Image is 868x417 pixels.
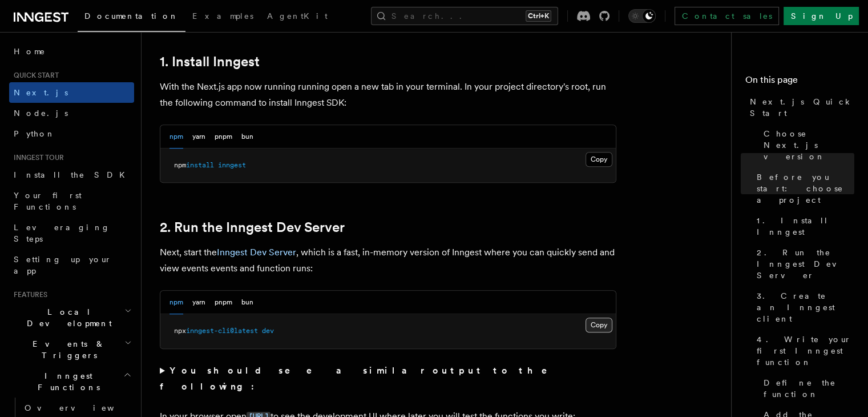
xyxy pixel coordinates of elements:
a: 4. Write your first Inngest function [752,329,854,372]
a: AgentKit [260,3,334,31]
a: Leveraging Steps [9,217,134,249]
span: Inngest Functions [9,370,123,393]
span: npm [174,161,186,169]
button: Copy [586,152,612,167]
span: Your first Functions [14,191,82,211]
span: inngest-cli@latest [186,327,258,335]
a: Choose Next.js version [759,123,854,167]
a: Examples [185,3,260,31]
span: Choose Next.js version [764,128,854,162]
a: Install the SDK [9,165,134,185]
span: npx [174,327,186,335]
a: Home [9,41,134,62]
button: yarn [192,291,205,314]
span: 4. Write your first Inngest function [757,334,854,368]
a: Sign Up [784,7,859,25]
strong: You should see a similar output to the following: [160,365,563,392]
span: Inngest tour [9,153,64,162]
span: 3. Create an Inngest client [757,290,854,324]
span: Quick start [9,71,59,80]
span: Define the function [764,377,854,400]
span: install [186,161,214,169]
p: With the Next.js app now running running open a new tab in your terminal. In your project directo... [160,79,616,111]
a: Setting up your app [9,249,134,281]
a: 2. Run the Inngest Dev Server [752,242,854,286]
button: yarn [192,125,205,149]
span: Documentation [84,11,179,21]
a: Next.js [9,82,134,103]
a: Contact sales [675,7,779,25]
span: Overview [25,403,142,412]
span: Leveraging Steps [14,223,110,243]
span: Node.js [14,109,68,118]
a: 2. Run the Inngest Dev Server [160,219,345,235]
a: 3. Create an Inngest client [752,286,854,329]
span: Setting up your app [14,255,112,275]
button: bun [241,125,253,149]
span: Local Development [9,306,124,329]
a: Define the function [759,372,854,404]
button: npm [169,125,183,149]
h4: On this page [745,73,854,91]
a: 1. Install Inngest [160,54,260,70]
a: Your first Functions [9,185,134,217]
p: Next, start the , which is a fast, in-memory version of Inngest where you can quickly send and vi... [160,244,616,276]
button: Search...Ctrl+K [371,7,558,25]
span: Events & Triggers [9,338,124,361]
button: Copy [586,318,612,332]
button: Toggle dark mode [628,9,656,23]
a: Python [9,123,134,144]
span: AgentKit [267,11,328,21]
span: Examples [192,11,253,21]
span: inngest [218,161,246,169]
span: Home [14,46,46,57]
button: pnpm [215,291,232,314]
span: Python [14,129,55,138]
button: Inngest Functions [9,366,134,398]
span: Next.js Quick Start [750,96,854,119]
a: Documentation [78,3,185,32]
a: Inngest Dev Server [217,247,296,258]
button: npm [169,291,183,314]
button: bun [241,291,253,314]
span: Before you start: choose a project [757,171,854,206]
kbd: Ctrl+K [526,10,551,22]
button: Events & Triggers [9,334,134,366]
span: dev [262,327,274,335]
a: 1. Install Inngest [752,210,854,242]
span: 2. Run the Inngest Dev Server [757,247,854,281]
a: Before you start: choose a project [752,167,854,210]
span: Next.js [14,88,68,97]
span: 1. Install Inngest [757,215,854,238]
a: Next.js Quick Start [745,91,854,123]
a: Node.js [9,103,134,123]
span: Features [9,290,47,299]
summary: You should see a similar output to the following: [160,363,616,395]
button: pnpm [215,125,232,149]
span: Install the SDK [14,170,132,179]
button: Local Development [9,302,134,334]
